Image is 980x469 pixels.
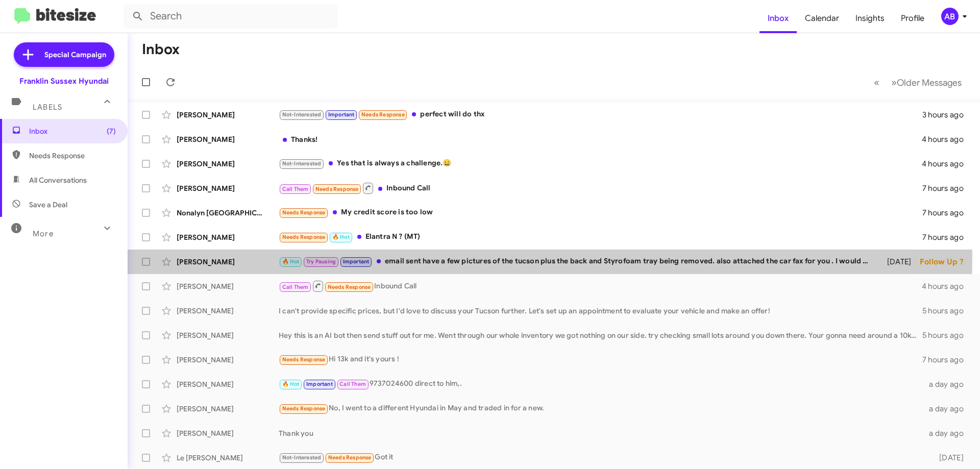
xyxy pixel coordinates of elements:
[328,284,371,290] span: Needs Response
[891,76,897,89] span: »
[279,231,922,243] div: Elantra N ? (MT)
[279,452,923,463] div: Got it
[279,182,922,194] div: Inbound Call
[874,76,879,89] span: «
[328,111,355,118] span: Important
[893,4,933,33] a: Profile
[923,379,972,389] div: a day ago
[306,258,336,265] span: Try Pausing
[279,378,923,390] div: 9737024600 direct to him,.
[923,453,972,463] div: [DATE]
[279,354,922,365] div: Hi 13k and it's yours !
[361,111,405,118] span: Needs Response
[124,4,338,29] input: Search
[279,403,923,414] div: No, I went to a different Hyundai in May and traded in for a new.
[177,281,279,291] div: [PERSON_NAME]
[279,207,922,218] div: My credit score is too low
[282,356,326,363] span: Needs Response
[868,72,886,93] button: Previous
[315,186,359,192] span: Needs Response
[922,306,972,316] div: 5 hours ago
[797,4,847,33] a: Calendar
[922,281,972,291] div: 4 hours ago
[177,134,279,144] div: [PERSON_NAME]
[177,232,279,242] div: [PERSON_NAME]
[282,405,326,412] span: Needs Response
[29,126,116,136] span: Inbox
[343,258,370,265] span: Important
[922,330,972,340] div: 5 hours ago
[933,8,969,25] button: AB
[282,234,326,240] span: Needs Response
[177,379,279,389] div: [PERSON_NAME]
[19,76,109,86] div: Franklin Sussex Hyundai
[177,183,279,193] div: [PERSON_NAME]
[922,159,972,169] div: 4 hours ago
[177,404,279,414] div: [PERSON_NAME]
[29,175,87,185] span: All Conversations
[279,280,922,292] div: Inbound Call
[847,4,893,33] a: Insights
[177,159,279,169] div: [PERSON_NAME]
[33,229,54,238] span: More
[282,111,322,118] span: Not-Interested
[920,257,972,267] div: Follow Up ?
[897,77,962,88] span: Older Messages
[922,355,972,365] div: 7 hours ago
[279,256,874,267] div: email sent have a few pictures of the tucson plus the back and Styrofoam tray being removed. also...
[14,42,114,67] a: Special Campaign
[29,200,67,210] span: Save a Deal
[177,453,279,463] div: Le [PERSON_NAME]
[282,284,309,290] span: Call Them
[328,454,372,461] span: Needs Response
[306,381,333,387] span: Important
[177,257,279,267] div: [PERSON_NAME]
[279,109,922,120] div: perfect will do thx
[874,257,920,267] div: [DATE]
[107,126,116,136] span: (7)
[759,4,797,33] a: Inbox
[279,134,922,144] div: Thanks!
[922,208,972,218] div: 7 hours ago
[282,209,326,216] span: Needs Response
[177,330,279,340] div: [PERSON_NAME]
[33,103,62,112] span: Labels
[177,208,279,218] div: Nonalyn [GEOGRAPHIC_DATA]
[177,428,279,438] div: [PERSON_NAME]
[177,110,279,120] div: [PERSON_NAME]
[177,355,279,365] div: [PERSON_NAME]
[282,381,300,387] span: 🔥 Hot
[29,151,116,161] span: Needs Response
[282,454,322,461] span: Not-Interested
[282,186,309,192] span: Call Them
[44,50,106,60] span: Special Campaign
[922,232,972,242] div: 7 hours ago
[282,160,322,167] span: Not-Interested
[923,404,972,414] div: a day ago
[282,258,300,265] span: 🔥 Hot
[868,72,968,93] nav: Page navigation example
[279,428,923,438] div: Thank you
[279,330,922,340] div: Hey this is an AI bot then send stuff out for me. Went through our whole inventory we got nothing...
[941,8,959,25] div: AB
[279,158,922,169] div: Yes that is always a challenge.😀
[332,234,350,240] span: 🔥 Hot
[279,306,922,316] div: I can't provide specific prices, but I'd love to discuss your Tucson further. Let's set up an app...
[922,183,972,193] div: 7 hours ago
[142,41,180,58] h1: Inbox
[922,110,972,120] div: 3 hours ago
[885,72,968,93] button: Next
[339,381,366,387] span: Call Them
[177,306,279,316] div: [PERSON_NAME]
[922,134,972,144] div: 4 hours ago
[923,428,972,438] div: a day ago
